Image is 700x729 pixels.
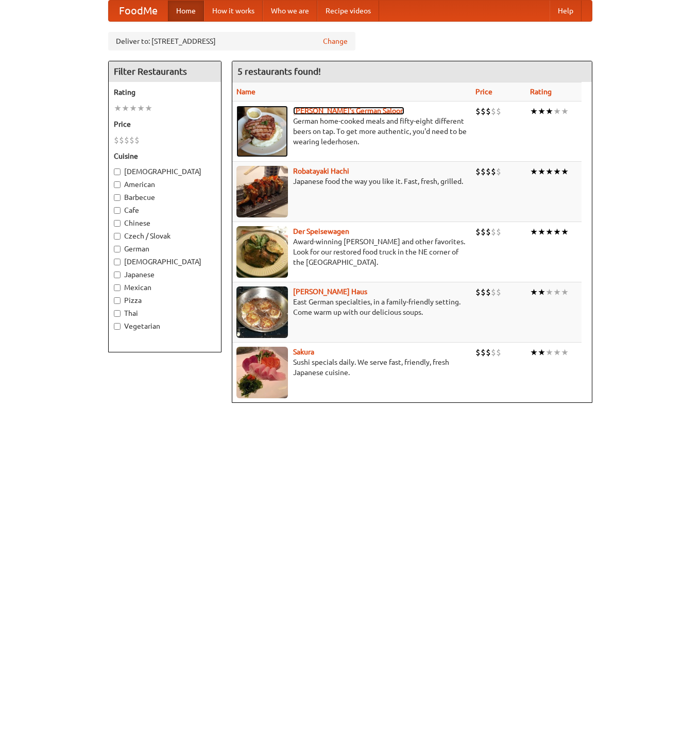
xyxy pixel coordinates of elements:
[236,236,467,267] p: Award-winning [PERSON_NAME] and other favorites. Look for our restored food truck in the NE corne...
[236,166,288,217] img: robatayaki.jpg
[236,357,467,378] p: Sushi specials daily. We serve fast, friendly, fresh Japanese cuisine.
[129,134,134,146] li: $
[538,226,545,238] li: ★
[496,106,501,117] li: $
[114,244,216,254] label: German
[481,166,486,177] li: $
[538,106,545,117] li: ★
[114,246,121,252] input: German
[114,310,121,317] input: Thai
[486,226,491,238] li: $
[530,286,538,298] li: ★
[293,227,349,235] a: Der Speisewagen
[496,286,501,298] li: $
[293,167,349,175] a: Robatayaki Hachi
[553,226,561,238] li: ★
[108,32,355,50] div: Deliver to: [STREET_ADDRESS]
[114,194,121,201] input: Barbecue
[204,1,263,21] a: How it works
[236,106,288,157] img: esthers.jpg
[124,134,129,146] li: $
[545,286,553,298] li: ★
[475,166,481,177] li: $
[475,106,481,117] li: $
[561,226,569,238] li: ★
[114,103,122,114] li: ★
[553,286,561,298] li: ★
[545,347,553,358] li: ★
[293,107,404,115] a: [PERSON_NAME]'s German Saloon
[114,166,216,177] label: [DEMOGRAPHIC_DATA]
[114,295,216,306] label: Pizza
[137,103,145,114] li: ★
[530,226,538,238] li: ★
[134,134,140,146] li: $
[538,166,545,177] li: ★
[114,192,216,202] label: Barbecue
[545,166,553,177] li: ★
[293,348,314,356] a: Sakura
[236,88,255,96] a: Name
[114,231,216,241] label: Czech / Slovak
[122,103,129,114] li: ★
[114,284,121,291] input: Mexican
[114,272,121,278] input: Japanese
[538,286,545,298] li: ★
[553,347,561,358] li: ★
[129,103,137,114] li: ★
[475,286,481,298] li: $
[236,176,467,187] p: Japanese food the way you like it. Fast, fresh, grilled.
[168,1,204,21] a: Home
[475,88,492,96] a: Price
[530,88,552,96] a: Rating
[475,226,481,238] li: $
[486,347,491,358] li: $
[486,286,491,298] li: $
[553,166,561,177] li: ★
[114,168,121,175] input: [DEMOGRAPHIC_DATA]
[109,61,221,82] h4: Filter Restaurants
[114,119,216,129] h5: Price
[114,220,121,227] input: Chinese
[553,106,561,117] li: ★
[114,87,216,97] h5: Rating
[491,166,496,177] li: $
[109,1,168,21] a: FoodMe
[481,106,486,117] li: $
[114,257,216,267] label: [DEMOGRAPHIC_DATA]
[114,205,216,215] label: Cafe
[486,106,491,117] li: $
[538,347,545,358] li: ★
[236,286,288,338] img: kohlhaus.jpg
[491,106,496,117] li: $
[491,226,496,238] li: $
[145,103,152,114] li: ★
[491,286,496,298] li: $
[530,166,538,177] li: ★
[114,321,216,331] label: Vegetarian
[491,347,496,358] li: $
[561,347,569,358] li: ★
[496,166,501,177] li: $
[114,269,216,280] label: Japanese
[293,287,367,296] a: [PERSON_NAME] Haus
[545,226,553,238] li: ★
[475,347,481,358] li: $
[114,181,121,188] input: American
[530,347,538,358] li: ★
[263,1,317,21] a: Who we are
[114,207,121,214] input: Cafe
[114,308,216,318] label: Thai
[530,106,538,117] li: ★
[114,282,216,293] label: Mexican
[481,347,486,358] li: $
[114,297,121,304] input: Pizza
[236,116,467,147] p: German home-cooked meals and fifty-eight different beers on tap. To get more authentic, you'd nee...
[236,226,288,278] img: speisewagen.jpg
[481,286,486,298] li: $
